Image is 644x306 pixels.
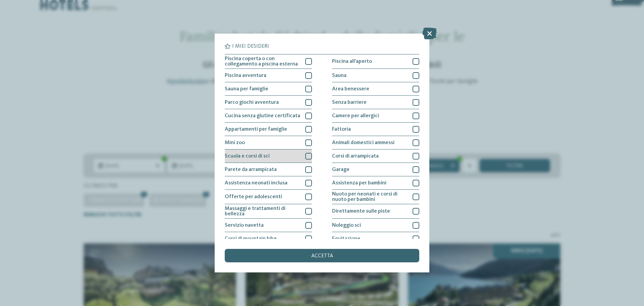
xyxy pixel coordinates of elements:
span: Noleggio sci [332,223,361,228]
span: Assistenza neonati inclusa [225,180,287,186]
span: Offerte per adolescenti [225,194,282,200]
span: Animali domestici ammessi [332,140,394,145]
span: Assistenza per bambini [332,180,386,186]
span: Scuola e corsi di sci [225,154,270,159]
span: I miei desideri [232,44,269,49]
span: Camere per allergici [332,113,379,119]
span: Mini zoo [225,140,245,145]
span: Massaggi e trattamenti di bellezza [225,206,300,217]
span: Garage [332,167,350,172]
span: Cucina senza glutine certificata [225,113,300,119]
span: Servizio navetta [225,223,264,228]
span: Sauna per famiglie [225,86,268,92]
span: Senza barriere [332,100,367,105]
span: Corsi di arrampicata [332,154,379,159]
span: Direttamente sulle piste [332,209,390,214]
span: Fattoria [332,127,351,132]
span: accetta [311,253,333,259]
span: Piscina avventura [225,73,266,78]
span: Area benessere [332,86,369,92]
span: Corsi di mountain bike [225,236,277,242]
span: Equitazione [332,236,360,242]
span: Sauna [332,73,346,78]
span: Piscina all'aperto [332,59,372,64]
span: Parete da arrampicata [225,167,277,172]
span: Parco giochi avventura [225,100,279,105]
span: Nuoto per neonati e corsi di nuoto per bambini [332,191,408,202]
span: Appartamenti per famiglie [225,127,287,132]
span: Piscina coperta o con collegamento a piscina esterna [225,56,300,67]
